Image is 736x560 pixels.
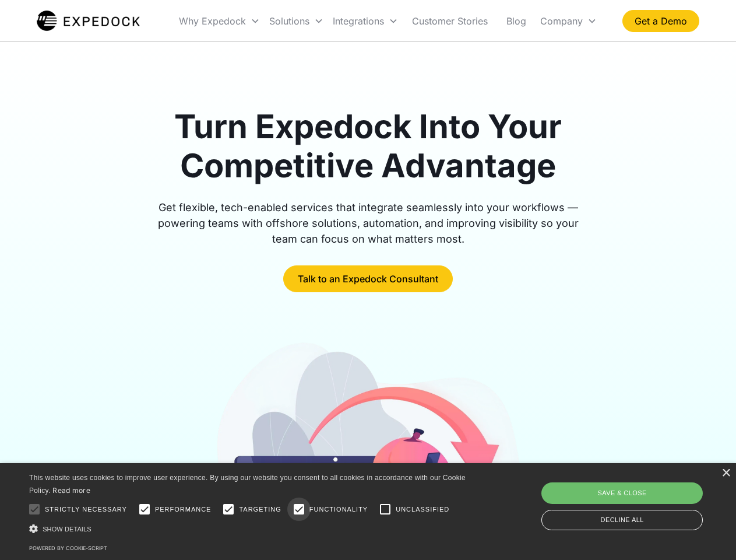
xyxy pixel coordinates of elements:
div: Solutions [269,15,309,27]
div: Why Expedock [179,15,246,27]
a: Customer Stories [403,1,497,41]
div: Company [536,1,601,41]
a: Powered by cookie-script [29,545,107,551]
div: Get flexible, tech-enabled services that integrate seamlessly into your workflows — powering team... [145,199,592,247]
div: Integrations [328,1,403,41]
h1: Turn Expedock Into Your Competitive Advantage [145,107,592,185]
iframe: Chat Widget [542,434,736,560]
span: Functionality [309,505,368,514]
div: Show details [29,523,470,535]
img: Expedock Logo [37,9,140,33]
a: home [37,9,140,33]
a: Talk to an Expedock Consultant [283,265,453,292]
a: Get a Demo [622,10,699,32]
span: This website uses cookies to improve user experience. By using our website you consent to all coo... [29,474,466,495]
div: Integrations [333,15,384,27]
a: Blog [497,1,536,41]
div: Company [540,15,583,27]
a: Read more [52,486,90,495]
span: Strictly necessary [45,505,127,514]
span: Performance [155,505,212,514]
span: Unclassified [396,505,449,514]
span: Targeting [239,505,281,514]
span: Show details [43,526,91,533]
div: Solutions [265,1,328,41]
div: Why Expedock [174,1,265,41]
